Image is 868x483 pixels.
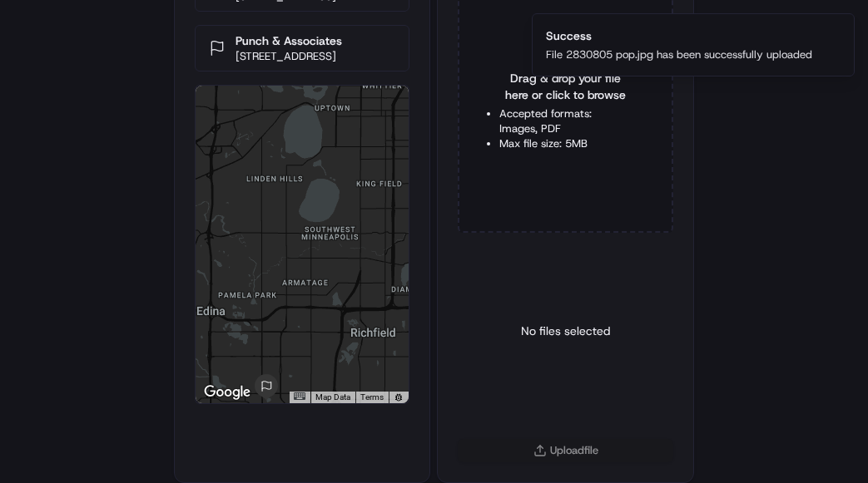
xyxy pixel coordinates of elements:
[521,323,610,339] p: No files selected
[315,392,350,403] button: Map Data
[236,49,342,64] p: [STREET_ADDRESS]
[499,136,632,151] li: Max file size: 5MB
[499,70,632,103] span: Drag & drop your file here or click to browse
[394,392,404,402] a: Report errors in the road map or imagery to Google
[546,27,812,44] div: Success
[294,392,305,400] button: Keyboard shortcuts
[499,106,632,136] li: Accepted formats: Images, PDF
[360,392,384,402] a: Terms (opens in new tab)
[200,382,255,403] a: Open this area in Google Maps (opens a new window)
[236,32,342,49] p: Punch & Associates
[546,47,812,62] div: File 2830805 pop.jpg has been successfully uploaded
[200,382,255,403] img: Google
